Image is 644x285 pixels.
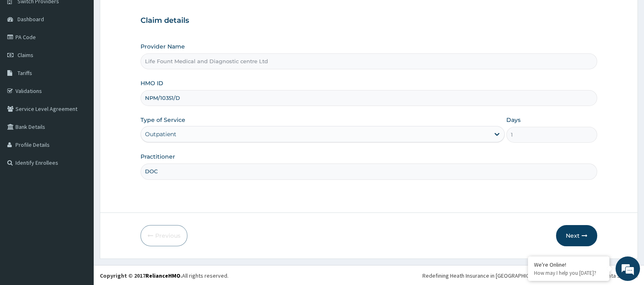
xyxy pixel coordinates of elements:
[145,272,180,279] a: RelianceHMO
[141,163,597,179] input: Enter Name
[141,42,185,51] label: Provider Name
[534,261,603,268] div: We're Online!
[100,272,182,279] strong: Copyright © 2017 .
[141,79,163,87] label: HMO ID
[18,69,32,77] span: Tariffs
[422,272,638,280] div: Redefining Heath Insurance in [GEOGRAPHIC_DATA] using Telemedicine and Data Science!
[141,90,597,106] input: Enter HMO ID
[18,15,44,23] span: Dashboard
[145,130,176,138] div: Outpatient
[141,152,175,161] label: Practitioner
[18,51,33,59] span: Claims
[506,116,521,124] label: Days
[556,225,597,246] button: Next
[141,16,597,25] h3: Claim details
[141,116,185,124] label: Type of Service
[141,225,187,246] button: Previous
[534,270,603,276] p: How may I help you today?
